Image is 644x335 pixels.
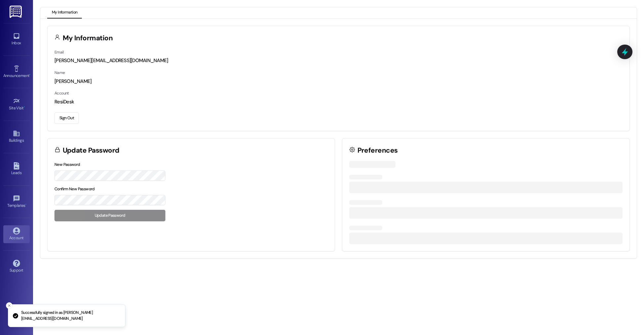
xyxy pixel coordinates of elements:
[54,91,69,96] label: Account
[29,72,30,77] span: •
[54,112,79,124] button: Sign Out
[54,162,80,167] label: New Password
[3,30,30,48] a: Inbox
[54,57,623,64] div: [PERSON_NAME][EMAIL_ADDRESS][DOMAIN_NAME]
[10,6,23,18] img: ResiDesk Logo
[21,310,120,321] p: Successfully signed in as [PERSON_NAME][EMAIL_ADDRESS][DOMAIN_NAME]
[25,202,26,207] span: •
[63,147,119,154] h3: Update Password
[3,258,30,276] a: Support
[3,225,30,243] a: Account
[24,105,25,109] span: •
[3,95,30,113] a: Site Visit •
[3,193,30,211] a: Templates •
[47,7,82,19] button: My Information
[6,302,13,309] button: Close toast
[54,70,65,75] label: Name
[54,186,95,192] label: Confirm New Password
[54,50,64,55] label: Email
[3,160,30,178] a: Leads
[357,147,398,154] h3: Preferences
[54,78,623,85] div: [PERSON_NAME]
[63,35,113,42] h3: My Information
[54,98,623,105] div: ResiDesk
[3,128,30,146] a: Buildings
